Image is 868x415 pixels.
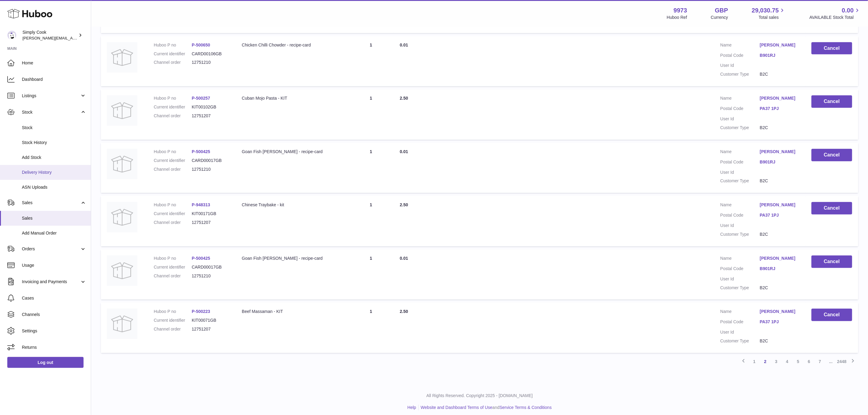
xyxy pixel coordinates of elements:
img: no-photo.jpg [107,256,137,286]
dt: Customer Type [720,338,760,344]
span: Add Stock [22,155,86,160]
a: [PERSON_NAME] [760,202,799,208]
span: Cases [22,295,86,301]
span: 0.01 [400,149,408,154]
a: [PERSON_NAME] [760,309,799,314]
p: All Rights Reserved. Copyright 2025 - [DOMAIN_NAME] [96,393,863,399]
td: 1 [348,89,394,140]
dd: B2C [760,178,799,184]
a: P-500650 [192,43,210,47]
dt: User Id [720,329,760,335]
span: Invoicing and Payments [22,279,80,285]
dt: Customer Type [720,71,760,77]
dt: Channel order [154,273,192,279]
dd: CARD00106GB [192,51,230,57]
dt: Postal Code [720,53,760,60]
button: Cancel [811,309,852,321]
a: 6 [804,356,815,367]
a: [PERSON_NAME] [760,95,799,101]
span: 2.50 [400,96,408,101]
li: and [419,405,552,410]
dt: Current identifier [154,104,192,110]
a: 3 [771,356,782,367]
a: Help [407,405,416,410]
dd: B2C [760,232,799,237]
img: no-photo.jpg [107,149,137,179]
dt: Name [720,309,760,316]
button: Cancel [811,256,852,268]
img: no-photo.jpg [107,202,137,232]
span: Add Manual Order [22,230,86,236]
dt: Huboo P no [154,149,192,155]
td: 1 [348,303,394,353]
dd: CARD00017GB [192,264,230,270]
button: Cancel [811,149,852,161]
span: ASN Uploads [22,184,86,190]
span: Listings [22,93,80,99]
dt: Huboo P no [154,42,192,48]
span: Stock History [22,140,86,146]
span: AVAILABLE Stock Total [809,15,861,20]
a: PA37 1PJ [760,319,799,325]
a: 7 [815,356,825,367]
img: no-photo.jpg [107,42,137,73]
div: Chinese Traybake - kit [242,202,342,208]
a: PA37 1PJ [760,212,799,218]
dt: User Id [720,170,760,175]
dd: KIT00102GB [192,104,230,110]
dd: KIT00171GB [192,211,230,217]
dd: 12751210 [192,273,230,279]
a: B901RJ [760,53,799,58]
dt: Name [720,149,760,156]
dd: KIT00071GB [192,317,230,323]
div: Currency [711,15,728,20]
div: Simply Cook [22,29,77,41]
div: Beef Massaman - KIT [242,309,342,314]
a: [PERSON_NAME] [760,149,799,155]
span: 0.01 [400,256,408,261]
dd: 12751210 [192,166,230,172]
dt: Huboo P no [154,256,192,261]
img: emma@simplycook.com [7,31,16,40]
img: no-photo.jpg [107,309,137,339]
span: 29,030.75 [752,6,779,15]
td: 1 [348,249,394,300]
span: Dashboard [22,77,86,82]
a: Website and Dashboard Terms of Use [421,405,492,410]
a: 4 [782,356,793,367]
div: Cuban Mojo Pasta - KIT [242,95,342,101]
dd: 12751207 [192,220,230,225]
a: B901RJ [760,266,799,272]
strong: 9973 [674,6,687,15]
span: Orders [22,246,80,252]
dd: B2C [760,71,799,77]
dt: Current identifier [154,158,192,163]
span: Stock [22,109,80,115]
dt: Name [720,42,760,50]
dd: CARD00017GB [192,158,230,163]
dt: Customer Type [720,178,760,184]
div: Goan Fish [PERSON_NAME] - recipe-card [242,256,342,261]
dt: Channel order [154,326,192,332]
span: [PERSON_NAME][EMAIL_ADDRESS][DOMAIN_NAME] [22,36,122,40]
dt: Postal Code [720,212,760,220]
dt: Huboo P no [154,202,192,208]
span: 0.00 [842,6,854,15]
span: Sales [22,215,86,221]
dt: Current identifier [154,51,192,57]
a: 2448 [836,356,847,367]
a: 29,030.75 Total sales [752,6,786,20]
a: Service Terms & Conditions [499,405,552,410]
dt: User Id [720,63,760,68]
div: Chicken Chilli Chowder - recipe-card [242,42,342,48]
img: no-photo.jpg [107,95,137,126]
span: 2.50 [400,202,408,207]
dt: Current identifier [154,211,192,217]
span: 0.01 [400,43,408,47]
dt: Postal Code [720,266,760,273]
button: Cancel [811,42,852,55]
span: Settings [22,328,86,334]
dt: Current identifier [154,317,192,323]
dt: Name [720,95,760,103]
a: Log out [7,357,84,368]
